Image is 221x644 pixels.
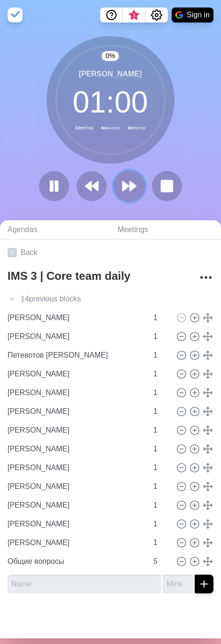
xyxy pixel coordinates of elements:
input: Mins [150,552,172,571]
input: Mins [150,327,172,346]
input: Mins [150,365,172,383]
input: Name [4,346,148,365]
input: Mins [150,383,172,402]
input: Mins [150,421,172,440]
input: Name [4,365,148,383]
input: Name [4,496,148,515]
span: 3 [130,12,138,19]
span: s [77,293,81,305]
input: Name [4,383,148,402]
input: Name [4,402,148,421]
button: What’s new [123,7,145,22]
a: Meetings [110,220,221,240]
input: Mins [150,346,172,365]
input: Name [4,458,148,477]
button: More [197,268,215,287]
input: Name [4,327,148,346]
input: Name [4,533,148,552]
input: Mins [150,515,172,533]
input: Mins [150,402,172,421]
input: Mins [150,458,172,477]
input: Name [4,515,148,533]
input: Name [4,440,148,458]
button: Help [100,7,123,22]
input: Name [4,308,148,327]
input: Mins [150,533,172,552]
input: Mins [150,477,172,496]
input: Name [4,421,148,440]
input: Name [8,575,161,593]
input: Mins [163,575,193,593]
img: timeblocks logo [8,7,23,22]
img: google logo [175,11,183,19]
input: Mins [150,440,172,458]
input: Name [4,552,148,571]
button: Settings [145,7,168,22]
button: Sign in [172,7,213,22]
input: Name [4,477,148,496]
input: Mins [150,496,172,515]
input: Mins [150,308,172,327]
